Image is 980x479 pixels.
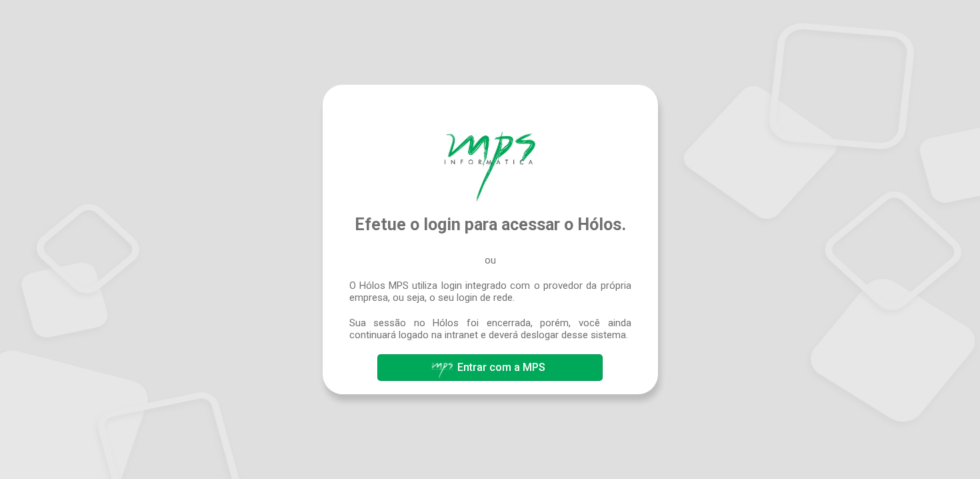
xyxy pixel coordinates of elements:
[349,280,631,304] span: O Hólos MPS utiliza login integrado com o provedor da própria empresa, ou seja, o seu login de rede.
[355,215,626,234] span: Efetue o login para acessar o Hólos.
[485,254,496,266] span: ou
[349,317,631,341] span: Sua sessão no Hólos foi encerrada, porém, você ainda continuará logado na intranet e deverá deslo...
[445,131,535,201] img: Hólos Mps Digital
[457,361,545,374] span: Entrar com a MPS
[377,354,603,381] button: Entrar com a MPS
